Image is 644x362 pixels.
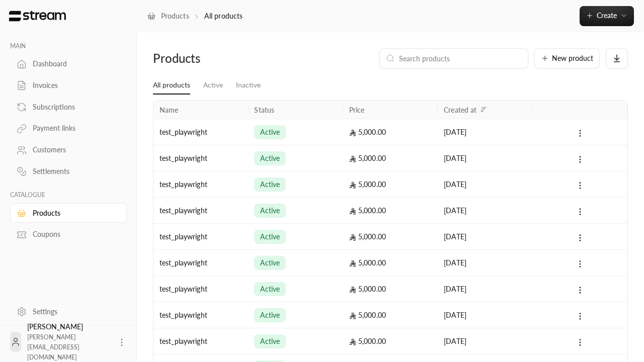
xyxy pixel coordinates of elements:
[260,153,280,163] span: active
[10,203,127,223] a: Products
[10,162,127,182] a: Settlements
[349,258,386,267] span: 5,000.00
[444,224,526,249] div: [DATE]
[33,80,114,90] div: Invoices
[444,198,526,223] div: [DATE]
[349,232,386,241] span: 5,000.00
[33,166,114,176] div: Settlements
[260,127,280,137] span: active
[159,224,242,249] div: test_playwright
[33,59,114,69] div: Dashboard
[477,104,490,116] button: Sort
[159,302,242,328] div: test_playwright
[444,276,526,302] div: [DATE]
[260,310,280,320] span: active
[349,337,386,345] span: 5,000.00
[159,328,242,354] div: test_playwright
[27,333,79,361] span: [PERSON_NAME][EMAIL_ADDRESS][DOMAIN_NAME]
[552,55,593,62] span: New product
[27,322,111,362] div: [PERSON_NAME]
[349,206,386,215] span: 5,000.00
[10,119,127,138] a: Payment links
[8,11,67,22] img: Logo
[444,250,526,276] div: [DATE]
[349,154,386,162] span: 5,000.00
[597,11,617,20] span: Create
[580,6,634,26] button: Create
[444,302,526,328] div: [DATE]
[260,336,280,346] span: active
[349,128,386,136] span: 5,000.00
[159,106,179,114] div: Name
[399,53,522,64] input: Search products
[153,50,224,66] div: Products
[349,180,386,189] span: 5,000.00
[349,106,365,114] div: Price
[444,119,526,145] div: [DATE]
[444,171,526,197] div: [DATE]
[10,225,127,244] a: Coupons
[33,145,114,155] div: Customers
[349,311,386,319] span: 5,000.00
[147,11,189,21] a: Products
[260,284,280,294] span: active
[159,276,242,302] div: test_playwright
[254,106,274,114] div: Status
[10,191,127,199] p: CATALOGUE
[159,145,242,171] div: test_playwright
[444,106,476,114] div: Created at
[203,76,223,94] a: Active
[444,145,526,171] div: [DATE]
[10,140,127,160] a: Customers
[159,250,242,276] div: test_playwright
[10,42,127,50] p: MAIN
[147,11,243,21] nav: breadcrumb
[444,328,526,354] div: [DATE]
[33,102,114,112] div: Subscriptions
[204,11,243,21] p: All products
[10,54,127,74] a: Dashboard
[159,171,242,197] div: test_playwright
[534,48,600,68] button: New product
[236,76,261,94] a: Inactive
[10,76,127,96] a: Invoices
[33,208,114,218] div: Products
[260,179,280,190] span: active
[349,285,386,293] span: 5,000.00
[33,229,114,239] div: Coupons
[260,258,280,268] span: active
[33,123,114,133] div: Payment links
[153,76,190,95] a: All products
[159,198,242,223] div: test_playwright
[260,232,280,242] span: active
[10,302,127,321] a: Settings
[10,97,127,117] a: Subscriptions
[159,119,242,145] div: test_playwright
[260,206,280,216] span: active
[33,307,114,317] div: Settings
